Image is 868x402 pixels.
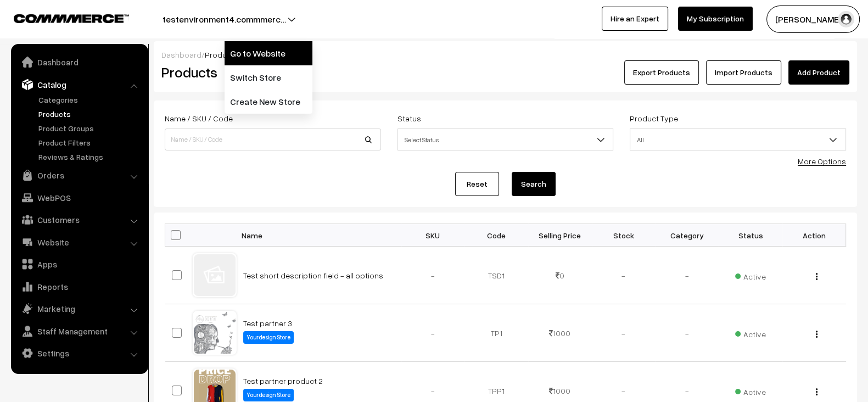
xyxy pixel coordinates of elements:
[243,271,383,280] a: Test short description field - all options
[528,247,592,304] td: 0
[161,50,201,59] a: Dashboard
[592,247,656,304] td: -
[14,299,144,319] a: Marketing
[630,129,846,150] span: All
[816,273,817,280] img: Menu
[243,376,323,386] a: Test partner product 2
[401,247,465,304] td: -
[735,383,766,398] span: Active
[464,304,528,362] td: TP1
[678,7,753,31] a: My Subscription
[401,224,465,247] th: SKU
[816,388,817,395] img: Menu
[14,232,144,252] a: Website
[624,60,699,85] button: Export Products
[237,224,401,247] th: Name
[161,64,380,81] h2: Products
[14,11,110,24] a: COMMMERCE
[124,5,324,33] button: testenvironment4.commmerc…
[14,52,144,72] a: Dashboard
[630,113,678,124] label: Product Type
[225,65,312,90] a: Switch Store
[655,247,719,304] td: -
[719,224,782,247] th: Status
[14,165,144,185] a: Orders
[735,326,766,340] span: Active
[243,331,294,344] label: Yourdesign Store
[464,224,528,247] th: Code
[36,151,144,163] a: Reviews & Ratings
[14,321,144,341] a: Staff Management
[165,113,233,124] label: Name / SKU / Code
[528,304,592,362] td: 1000
[512,172,556,196] button: Search
[464,247,528,304] td: TSD1
[397,129,614,150] span: Select Status
[735,268,766,282] span: Active
[243,319,292,328] a: Test partner 3
[205,50,238,59] span: Products
[782,224,846,247] th: Action
[798,157,846,166] a: More Options
[36,122,144,134] a: Product Groups
[706,60,781,85] a: Import Products
[243,389,294,401] label: Yourdesign Store
[36,108,144,120] a: Products
[14,14,129,23] img: COMMMERCE
[14,75,144,94] a: Catalog
[655,304,719,362] td: -
[630,130,845,149] span: All
[14,343,144,363] a: Settings
[165,129,381,150] input: Name / SKU / Code
[14,210,144,230] a: Customers
[602,7,668,31] a: Hire an Expert
[788,60,849,85] a: Add Product
[455,172,499,196] a: Reset
[401,304,465,362] td: -
[397,113,421,124] label: Status
[36,94,144,105] a: Categories
[816,331,817,338] img: Menu
[838,11,854,27] img: user
[528,224,592,247] th: Selling Price
[225,90,312,114] a: Create New Store
[592,224,656,247] th: Stock
[14,188,144,208] a: WebPOS
[398,130,613,149] span: Select Status
[592,304,656,362] td: -
[36,137,144,148] a: Product Filters
[14,254,144,274] a: Apps
[766,5,860,33] button: [PERSON_NAME]
[161,49,849,60] div: /
[14,277,144,297] a: Reports
[225,41,312,65] a: Go to Website
[655,224,719,247] th: Category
